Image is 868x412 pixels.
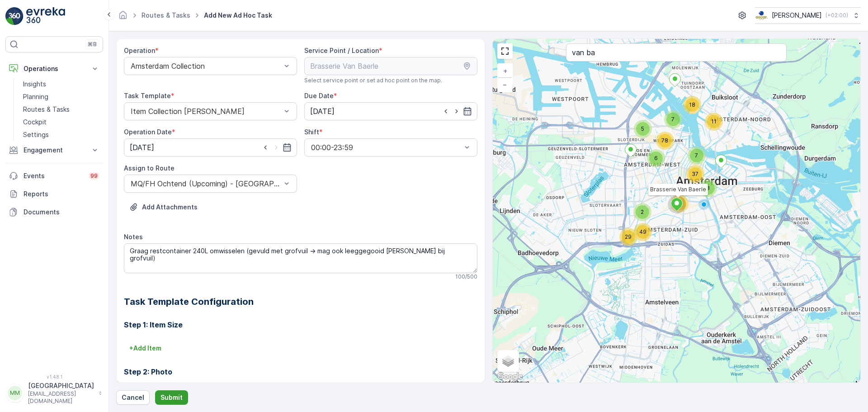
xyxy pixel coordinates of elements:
[90,172,98,180] p: 99
[705,113,723,131] div: 11
[5,167,103,185] a: Events99
[28,390,94,405] p: [EMAIL_ADDRESS][DOMAIN_NAME]
[24,208,99,217] p: Documents
[124,128,172,136] label: Operation Date
[647,149,665,167] div: 6
[304,77,442,84] span: Select service point or set ad hoc point on the map.
[661,137,668,144] span: 78
[23,118,47,127] p: Cockpit
[23,105,70,114] p: Routes & Tasks
[670,194,689,213] div: 54
[498,78,512,91] a: Zoom Out
[118,14,128,21] a: Homepage
[24,171,83,180] p: Events
[683,96,701,114] div: 18
[19,103,103,116] a: Routes & Tasks
[641,125,644,132] span: 5
[124,366,477,377] h3: Step 2: Photo
[124,233,143,241] label: Notes
[634,120,652,138] div: 5
[8,386,22,400] div: MM
[711,118,717,125] span: 11
[88,41,97,48] p: ⌘B
[495,371,525,383] a: Open this area in Google Maps (opens a new window)
[5,60,103,78] button: Operations
[826,12,848,19] p: ( +02:00 )
[304,128,319,136] label: Shift
[455,273,477,280] p: 100 / 500
[566,43,787,62] input: Search address or service points
[5,141,103,159] button: Engagement
[142,11,190,19] a: Routes & Tasks
[5,374,103,379] span: v 1.48.1
[124,47,155,54] label: Operation
[656,132,674,150] div: 78
[24,64,85,73] p: Operations
[5,381,103,405] button: MM[GEOGRAPHIC_DATA][EMAIL_ADDRESS][DOMAIN_NAME]
[304,47,379,54] label: Service Point / Location
[19,116,103,128] a: Cockpit
[619,228,637,246] div: 29
[755,7,861,24] button: [PERSON_NAME](+02:00)
[124,243,477,273] textarea: Graag restcontainer 240L omwisselen (gevuld met grofvuil -> mag ook leeggegooid [PERSON_NAME] bij...
[671,116,675,123] span: 7
[634,223,652,241] div: 49
[116,390,150,405] button: Cancel
[5,185,103,203] a: Reports
[129,344,161,353] p: + Add Item
[639,228,646,235] span: 49
[304,102,477,120] input: dd/mm/yyyy
[155,390,188,405] button: Submit
[23,80,46,89] p: Insights
[304,92,334,99] label: Due Date
[142,203,198,212] p: Add Attachments
[23,92,48,101] p: Planning
[5,203,103,221] a: Documents
[625,233,632,240] span: 29
[664,110,682,128] div: 7
[124,92,171,99] label: Task Template
[124,295,477,308] h2: Task Template Configuration
[122,393,144,402] p: Cancel
[124,319,477,330] h3: Step 1: Item Size
[689,101,695,108] span: 18
[699,179,717,197] div: 8
[495,371,525,383] img: Google
[19,78,103,90] a: Insights
[124,164,175,172] label: Assign to Route
[24,189,99,199] p: Reports
[641,208,644,215] span: 2
[124,341,167,355] button: +Add Item
[633,203,651,221] div: 2
[19,128,103,141] a: Settings
[503,67,507,75] span: +
[304,57,477,75] input: Brasserie Van Baerle
[202,11,274,20] span: Add New Ad Hoc Task
[498,351,518,371] a: Layers
[24,146,85,155] p: Engagement
[160,393,183,402] p: Submit
[755,10,768,20] img: basis-logo_rgb2x.png
[124,200,203,214] button: Upload File
[503,81,507,88] span: −
[23,130,49,139] p: Settings
[26,7,65,25] img: logo_light-DOdMpM7g.png
[498,64,512,78] a: Zoom In
[688,147,706,165] div: 7
[28,381,94,390] p: [GEOGRAPHIC_DATA]
[5,7,24,25] img: logo
[19,90,103,103] a: Planning
[686,165,704,183] div: 37
[706,185,710,191] span: 8
[654,155,658,161] span: 6
[692,170,698,177] span: 37
[124,138,297,156] input: dd/mm/yyyy
[498,44,512,58] a: View Fullscreen
[772,11,822,20] p: [PERSON_NAME]
[695,152,698,159] span: 7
